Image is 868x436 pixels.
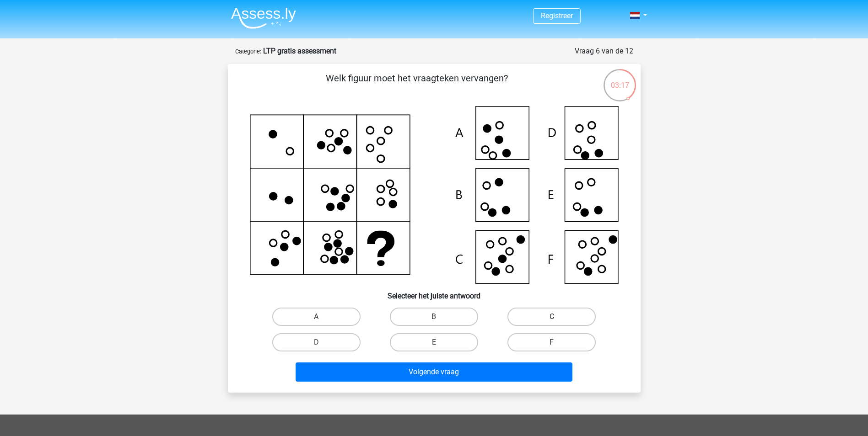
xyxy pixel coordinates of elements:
label: B [390,308,478,326]
h6: Selecteer het juiste antwoord [243,284,626,300]
p: Welk figuur moet het vraagteken vervangen? [243,71,592,99]
button: Volgende vraag [296,362,572,382]
div: Vraag 6 van de 12 [575,46,633,57]
small: Categorie: [235,48,261,55]
div: 03:17 [603,68,637,91]
a: Registreer [541,11,573,20]
label: A [272,308,361,326]
img: Assessly [231,7,296,29]
label: C [507,308,596,326]
label: F [507,333,596,351]
strong: LTP gratis assessment [263,47,336,55]
label: D [272,333,361,351]
label: E [390,333,478,351]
